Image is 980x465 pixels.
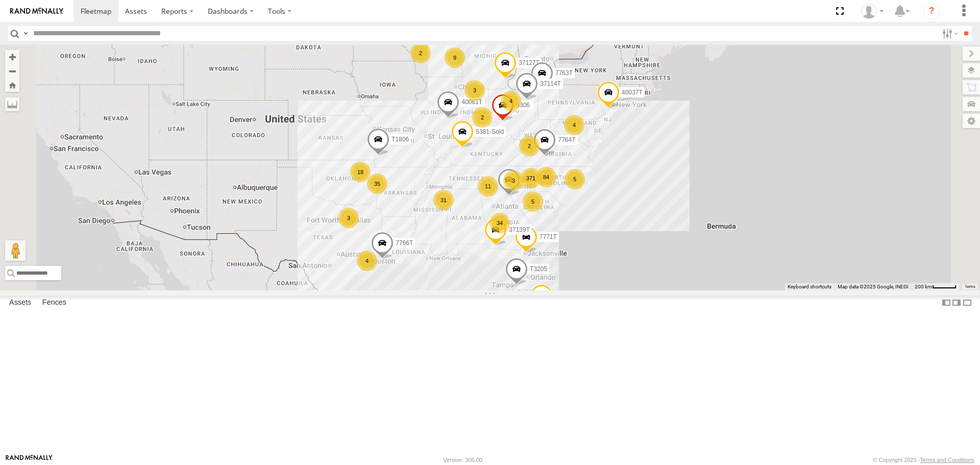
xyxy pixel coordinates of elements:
button: Drag Pegman onto the map to open Street View [5,240,26,261]
label: Search Query [21,26,30,41]
div: 371 [521,168,541,188]
div: 4 [564,115,584,135]
div: 11 [478,176,498,197]
span: 37127T [519,59,540,66]
button: Keyboard shortcuts [788,283,831,290]
a: Terms (opens in new tab) [965,284,975,288]
label: Hide Summary Table [962,296,972,310]
div: © Copyright 2025 - [873,457,974,463]
button: Zoom in [5,50,19,64]
a: Visit our Website [6,455,53,465]
span: 40037T [622,89,643,96]
span: Map data ©2025 Google, INEGI [838,284,909,289]
label: Measure [5,97,19,111]
div: 9 [445,47,465,68]
div: 84 [536,167,556,187]
span: 37114T [540,80,561,87]
button: Map Scale: 200 km per 44 pixels [912,283,960,290]
div: 3 [464,80,485,101]
div: 3 [338,208,359,228]
div: 4 [501,91,521,111]
div: 35 [367,174,387,194]
span: 5381-Sold [476,129,504,136]
label: Search Filter Options [938,26,960,41]
span: 7766T [396,240,413,247]
div: 2 [410,43,431,63]
div: 3 [503,170,524,191]
label: Dock Summary Table to the Left [941,296,951,310]
span: T3205 [530,265,547,273]
label: Dock Summary Table to the Right [951,296,962,310]
div: 18 [350,162,371,182]
div: 5 [523,191,543,212]
label: Assets [4,296,36,310]
i: ? [923,3,940,19]
div: 31 [433,190,454,210]
div: Dwight Wallace [857,4,887,19]
div: 5 [565,169,585,189]
span: 200 km [915,284,932,289]
div: 2 [472,107,493,128]
a: Terms and Conditions [920,457,974,463]
img: rand-logo.svg [10,8,63,15]
div: 2 [519,136,540,156]
button: Zoom out [5,64,19,78]
span: 7763T [555,70,573,77]
label: Fences [37,296,71,310]
div: 4 [357,251,377,271]
button: Zoom Home [5,78,19,92]
label: Map Settings [963,114,980,128]
span: 7771T [540,234,557,241]
span: T1806 [391,136,409,143]
div: Version: 306.00 [444,457,482,463]
span: 40061T [461,99,482,106]
span: 37139T [509,226,530,233]
span: 5306 [516,102,530,109]
div: 34 [489,213,510,233]
span: 7764T [558,137,575,144]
